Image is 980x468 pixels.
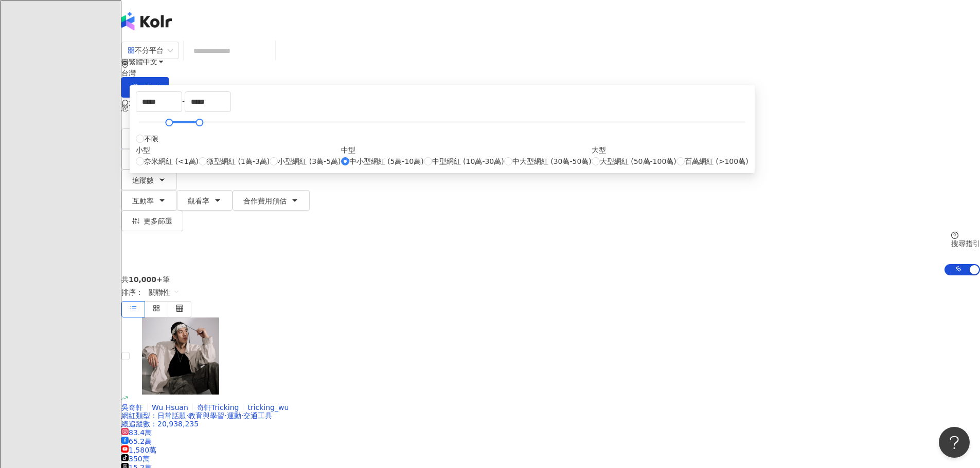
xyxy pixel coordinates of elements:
[121,12,172,30] img: logo
[121,455,150,463] span: 350萬
[132,197,154,205] span: 互動率
[188,411,224,420] span: 教育與學習
[144,156,199,167] span: 奈米網紅 (<1萬)
[121,77,169,98] button: 搜尋
[224,411,226,420] span: ·
[247,403,289,411] span: tricking_wu
[600,156,676,167] span: 大型網紅 (50萬-100萬)
[278,156,341,167] span: 小型網紅 (3萬-5萬)
[136,144,341,156] div: 小型
[129,99,157,107] span: 活動訊息
[121,403,143,411] span: 吳奇軒
[144,133,158,144] span: 不限
[233,190,310,211] button: 合作費用預估
[144,217,172,225] span: 更多篩選
[121,69,980,77] div: 台灣
[121,411,980,420] div: 網紅類型 ：
[182,97,185,105] span: -
[432,156,504,167] span: 中型網紅 (10萬-30萬)
[144,84,158,92] span: 搜尋
[207,156,270,167] span: 微型網紅 (1萬-3萬)
[241,411,243,420] span: ·
[121,437,152,445] span: 65.2萬
[186,411,188,420] span: ·
[128,42,164,59] div: 不分平台
[177,190,233,211] button: 觀看率
[121,428,152,437] span: 83.4萬
[121,149,170,170] button: 性別
[121,420,980,428] div: 總追蹤數 ： 20,938,235
[243,197,287,205] span: 合作費用預估
[121,104,172,112] span: 您可能感興趣：
[951,239,980,248] div: 搜尋指引
[121,128,170,149] button: 類型
[152,403,188,411] span: Wu Hsuan
[121,170,177,190] button: 追蹤數
[188,197,209,205] span: 觀看率
[121,284,980,301] div: 排序：
[132,176,154,184] span: 追蹤數
[129,275,163,284] span: 10,000+
[197,403,239,411] span: 奇軒Tricking
[341,144,592,156] div: 中型
[685,156,749,167] span: 百萬網紅 (>100萬)
[121,275,980,284] div: 共 筆
[142,317,219,395] img: KOL Avatar
[512,156,592,167] span: 中大型網紅 (30萬-50萬)
[121,61,129,68] span: environment
[939,427,970,458] iframe: Help Scout Beacon - Open
[243,411,272,420] span: 交通工具
[227,411,241,420] span: 運動
[592,144,749,156] div: 大型
[951,232,958,239] span: question-circle
[157,411,186,420] span: 日常話題
[121,190,177,211] button: 互動率
[149,284,180,301] span: 關聯性
[349,156,424,167] span: 中小型網紅 (5萬-10萬)
[128,47,135,54] span: appstore
[121,446,156,454] span: 1,580萬
[121,211,183,231] button: 更多篩選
